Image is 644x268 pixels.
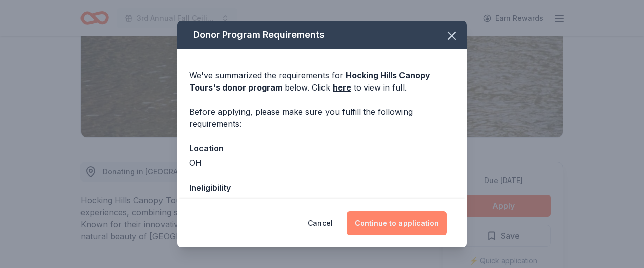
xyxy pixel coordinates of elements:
div: Donor Program Requirements [177,21,467,49]
div: Location [189,142,455,155]
button: Continue to application [347,211,447,235]
button: Cancel [308,211,333,235]
a: here [333,81,351,94]
div: We've summarized the requirements for below. Click to view in full. [189,69,455,94]
div: Ineligibility [189,181,455,194]
div: Before applying, please make sure you fulfill the following requirements: [189,106,455,130]
div: Individual or family fundraisers; Sport teams; For-profit organizations; Religious organizations [189,197,455,221]
div: OH [189,157,455,169]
